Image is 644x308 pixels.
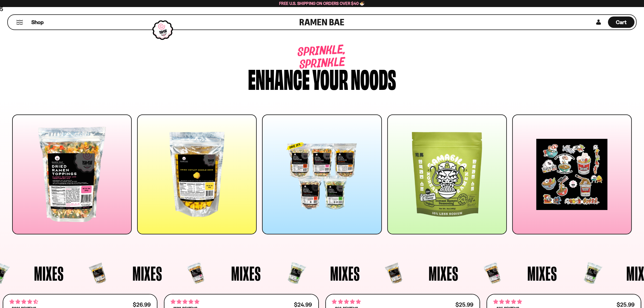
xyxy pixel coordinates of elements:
[9,298,38,305] span: 4.68 stars
[294,302,312,307] div: $24.99
[330,263,360,283] span: Mixes
[617,302,635,307] div: $25.99
[133,263,162,283] span: Mixes
[527,263,557,283] span: Mixes
[455,302,473,307] div: $25.99
[608,15,635,30] div: Cart
[279,1,365,6] span: Free U.S. Shipping on Orders over $40 🍜
[16,20,23,25] button: Mobile Menu Trigger
[351,65,396,91] div: noods
[312,65,348,91] div: your
[616,19,627,25] span: Cart
[429,263,458,283] span: Mixes
[493,298,522,305] span: 4.76 stars
[297,44,346,71] span: Sprinkle, sprinkle
[34,263,64,283] span: Mixes
[248,65,310,91] div: Enhance
[332,298,361,305] span: 4.75 stars
[171,298,199,305] span: 4.76 stars
[31,17,44,28] a: Shop
[31,19,44,26] span: Shop
[133,302,151,307] div: $26.99
[231,263,261,283] span: Mixes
